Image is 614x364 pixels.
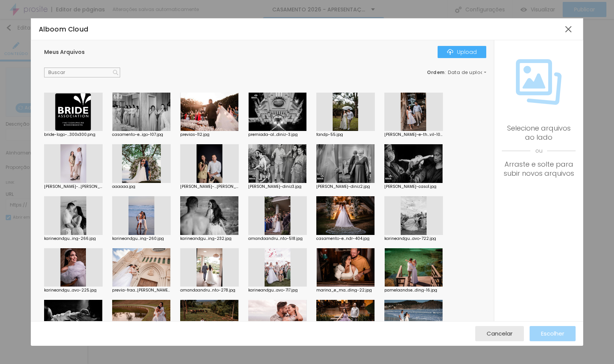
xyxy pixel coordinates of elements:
[113,70,118,75] img: Icone
[112,288,171,292] div: previa-fraa...[PERSON_NAME]-77.jpg
[44,133,103,137] div: bride-logo-...300x300.png
[248,185,307,189] div: [PERSON_NAME]-diniz3.jpg
[541,330,564,337] span: Escolher
[44,288,103,292] div: karineandgu...avo-225.jpg
[316,133,375,137] div: fandp-55.jpg
[44,68,120,77] input: Buscar
[248,133,307,137] div: premiada-al...diniz-3.jpg
[112,185,171,189] div: aaaaaa.jpg
[384,185,443,189] div: [PERSON_NAME]-caso1.jpg
[475,326,524,341] button: Cancelar
[384,237,443,241] div: karineandgu...avo-722.jpg
[384,133,443,137] div: [PERSON_NAME]-e-th...vil-104.jpg
[530,326,576,341] button: Escolher
[44,185,103,189] div: [PERSON_NAME]-...[PERSON_NAME]-14.jpg
[447,49,477,55] div: Upload
[39,25,89,34] span: Alboom Cloud
[316,288,375,292] div: marina_e_ma...ding-22.jpg
[448,70,487,75] span: Data de upload
[180,237,239,241] div: karineandgu...ing-232.jpg
[447,49,453,55] img: Icone
[248,237,307,241] div: amandaandru...nto-518.jpg
[316,237,375,241] div: casamento-e...ndr-404.jpg
[427,70,486,75] div: :
[44,237,103,241] div: karineandgu...ing-266.jpg
[112,133,171,137] div: casamento-e...igo-107.jpg
[180,185,239,189] div: [PERSON_NAME]-...[PERSON_NAME]-27.jpg
[427,69,445,76] span: Ordem
[502,124,576,178] div: Selecione arquivos ao lado Arraste e solte para subir novos arquivos
[438,46,486,58] button: IconeUpload
[502,142,576,160] span: ou
[180,133,239,137] div: previas-112.jpg
[44,48,85,56] span: Meus Arquivos
[487,330,512,337] span: Cancelar
[180,288,239,292] div: amandaandru...nto-278.jpg
[516,59,562,105] img: Icone
[112,237,171,241] div: karineandgu...ing-260.jpg
[248,288,307,292] div: karineandgu...avo-717.jpg
[384,288,443,292] div: pamelaandse...ding-16.jpg
[316,185,375,189] div: [PERSON_NAME]-diniz2.jpg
